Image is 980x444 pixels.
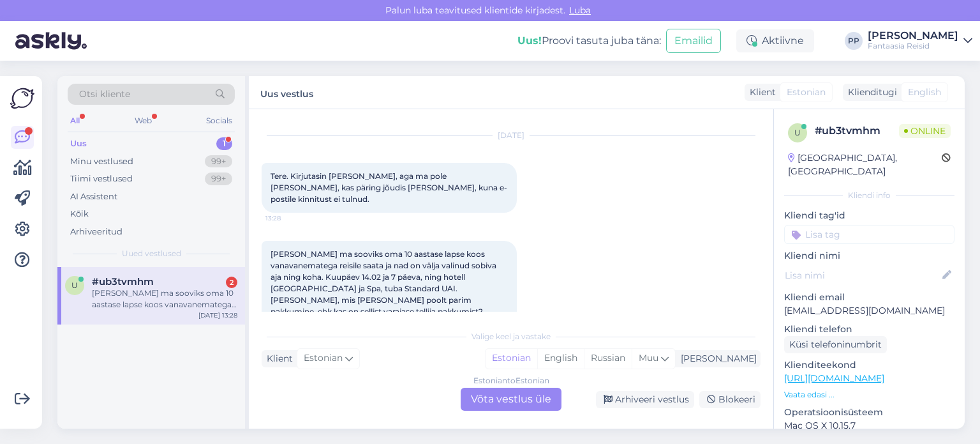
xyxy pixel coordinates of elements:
[92,276,154,287] span: #ub3tvmhm
[271,171,507,204] span: Tere. Kirjutasin [PERSON_NAME], aga ma pole [PERSON_NAME], kas päring jõudis [PERSON_NAME], kuna ...
[784,249,954,263] p: Kliendi nimi
[868,31,958,41] div: [PERSON_NAME]
[204,112,235,129] div: Socials
[639,352,658,364] span: Muu
[784,225,954,244] input: Lisa tag
[565,4,595,16] span: Luba
[70,226,122,238] div: Arhiveeritud
[784,389,954,401] p: Vaata edasi ...
[226,277,237,288] div: 2
[70,172,133,185] div: Tiimi vestlused
[70,137,87,150] div: Uus
[785,268,940,282] input: Lisa nimi
[784,323,954,336] p: Kliendi telefon
[132,112,154,129] div: Web
[784,406,954,419] p: Operatsioonisüsteem
[788,151,942,178] div: [GEOGRAPHIC_DATA], [GEOGRAPHIC_DATA]
[736,29,814,52] div: Aktiivne
[784,336,887,353] div: Küsi telefoninumbrit
[537,349,584,368] div: English
[517,33,661,49] div: Proovi tasuta juba täna:
[584,349,632,368] div: Russian
[205,172,232,185] div: 99+
[265,213,313,223] span: 13:28
[784,190,954,201] div: Kliendi info
[304,351,343,365] span: Estonian
[205,155,232,168] div: 99+
[517,34,542,47] b: Uus!
[70,208,89,220] div: Kõik
[92,287,237,310] div: [PERSON_NAME] ma sooviks oma 10 aastase lapse koos vanavanematega reisile saata ja nad on välja v...
[784,372,884,384] a: [URL][DOMAIN_NAME]
[70,155,133,168] div: Minu vestlused
[845,32,863,50] div: PP
[794,128,801,137] span: u
[868,41,958,51] div: Fantaasia Reisid
[122,248,181,259] span: Uued vestlused
[784,304,954,318] p: [EMAIL_ADDRESS][DOMAIN_NAME]
[843,86,897,99] div: Klienditugi
[784,209,954,222] p: Kliendi tag'id
[486,349,537,368] div: Estonian
[216,137,232,150] div: 1
[784,291,954,304] p: Kliendi email
[260,84,313,101] label: Uus vestlus
[899,124,951,138] span: Online
[666,29,721,53] button: Emailid
[745,86,776,99] div: Klient
[699,391,761,408] div: Blokeeri
[815,123,899,139] div: # ub3tvmhm
[262,130,761,141] div: [DATE]
[70,190,117,203] div: AI Assistent
[784,419,954,433] p: Mac OS X 10.15.7
[262,352,293,365] div: Klient
[271,249,498,316] span: [PERSON_NAME] ma sooviks oma 10 aastase lapse koos vanavanematega reisile saata ja nad on välja v...
[787,86,826,99] span: Estonian
[676,352,757,365] div: [PERSON_NAME]
[784,358,954,372] p: Klienditeekond
[71,280,78,290] span: u
[868,31,972,51] a: [PERSON_NAME]Fantaasia Reisid
[461,388,561,411] div: Võta vestlus üle
[198,310,237,320] div: [DATE] 13:28
[596,391,694,408] div: Arhiveeri vestlus
[262,331,761,342] div: Valige keel ja vastake
[68,112,82,129] div: All
[10,86,34,111] img: Askly Logo
[908,86,941,99] span: English
[79,88,130,101] span: Otsi kliente
[473,375,549,387] div: Estonian to Estonian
